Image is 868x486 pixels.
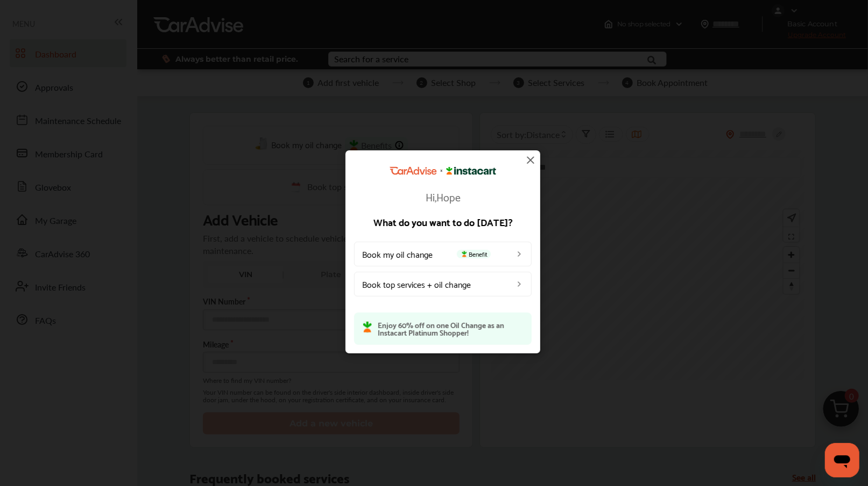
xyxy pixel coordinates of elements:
img: CarAdvise Instacart Logo [390,166,496,175]
span: Benefit [457,249,491,258]
a: Book top services + oil change [354,271,532,296]
img: left_arrow_icon.0f472efe.svg [515,279,524,288]
p: Hi, Hope [354,191,532,201]
iframe: Button to launch messaging window [825,443,859,477]
img: instacart-icon.73bd83c2.svg [460,250,469,257]
img: left_arrow_icon.0f472efe.svg [515,249,524,258]
a: Book my oil changeBenefit [354,241,532,266]
p: What do you want to do [DATE]? [354,216,532,226]
p: Enjoy 60% off on one Oil Change as an Instacart Platinum Shopper! [378,321,523,336]
img: instacart-icon.73bd83c2.svg [363,321,372,332]
img: close-icon.a004319c.svg [524,154,537,166]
